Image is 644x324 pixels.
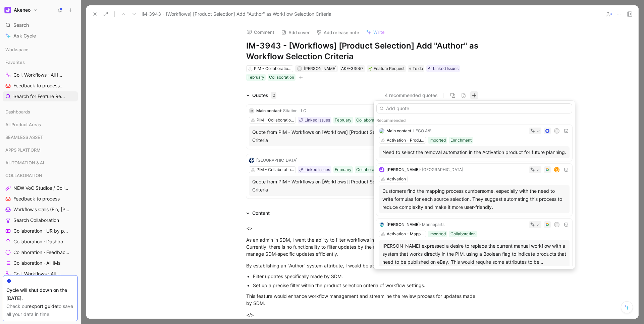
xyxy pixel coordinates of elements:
[555,168,559,172] div: X
[420,222,444,227] span: · Marineparts
[386,128,411,133] span: Main contact
[376,103,572,113] input: Add quote
[411,128,432,133] span: · LEGO A/S
[386,167,420,172] span: [PERSON_NAME]
[382,148,566,156] div: Need to select the removal automation in the Activation product for future planning.
[555,129,559,133] div: R
[379,167,384,172] img: logo
[379,222,384,227] img: logo
[382,187,566,211] div: Customers find the mapping process cumbersome, especially with the need to write formulas for eac...
[382,242,566,266] div: [PERSON_NAME] expressed a desire to replace the current manual workflow with a system that works ...
[386,222,420,227] span: [PERSON_NAME]
[420,167,463,172] span: · [GEOGRAPHIC_DATA]
[376,116,572,125] div: Recommended
[555,223,559,227] div: R
[379,128,384,134] img: logo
